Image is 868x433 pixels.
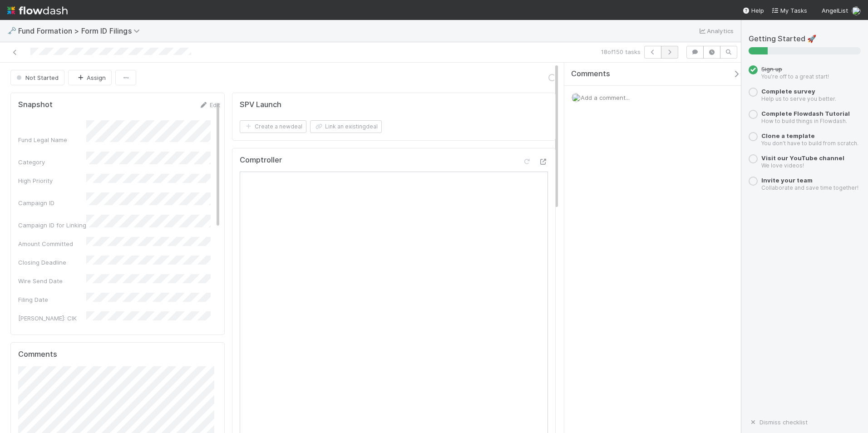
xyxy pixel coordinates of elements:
[18,258,86,267] div: Closing Deadline
[199,101,220,108] a: Edit
[240,120,306,133] button: Create a newdeal
[18,350,217,359] h5: Comments
[18,276,86,285] div: Wire Send Date
[761,88,815,95] a: Complete survey
[761,154,844,162] a: Visit our YouTube channel
[698,25,734,36] a: Analytics
[742,6,764,15] div: Help
[18,198,86,207] div: Campaign ID
[761,162,804,169] small: We love videos!
[18,157,86,167] div: Category
[761,65,782,73] span: Sign up
[749,34,861,44] h5: Getting Started 🚀
[240,100,281,109] h5: SPV Launch
[761,95,836,102] small: Help us to serve you better.
[18,135,86,144] div: Fund Legal Name
[7,27,16,34] span: 🗝️
[771,7,807,14] span: My Tasks
[18,26,144,35] span: Fund Formation > Form ID Filings
[761,118,847,124] small: How to build things in Flowdash.
[571,69,610,79] span: Comments
[761,177,813,184] a: Invite your team
[10,70,64,85] button: Not Started
[18,295,86,304] div: Filing Date
[15,74,59,81] span: Not Started
[761,132,815,139] a: Clone a template
[761,110,850,117] a: Complete Flowdash Tutorial
[852,6,861,15] img: avatar_7d33b4c2-6dd7-4bf3-9761-6f087fa0f5c6.png
[761,184,858,191] small: Collaborate and save time together!
[822,7,848,14] span: AngelList
[572,93,581,102] img: avatar_7d33b4c2-6dd7-4bf3-9761-6f087fa0f5c6.png
[18,100,53,109] h5: Snapshot
[240,156,282,165] h5: Comptroller
[18,314,86,323] div: [PERSON_NAME]: CIK
[310,120,382,133] button: Link an existingdeal
[601,47,641,56] span: 18 of 150 tasks
[18,176,86,185] div: High Priority
[749,418,808,426] a: Dismiss checklist
[761,140,858,147] small: You don’t have to build from scratch.
[771,6,807,15] a: My Tasks
[761,73,829,80] small: You’re off to a great start!
[7,3,68,18] img: logo-inverted-e16ddd16eac7371096b0.svg
[18,221,86,230] div: Campaign ID for Linking
[68,70,112,85] button: Assign
[581,94,630,101] span: Add a comment...
[18,239,86,248] div: Amount Committed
